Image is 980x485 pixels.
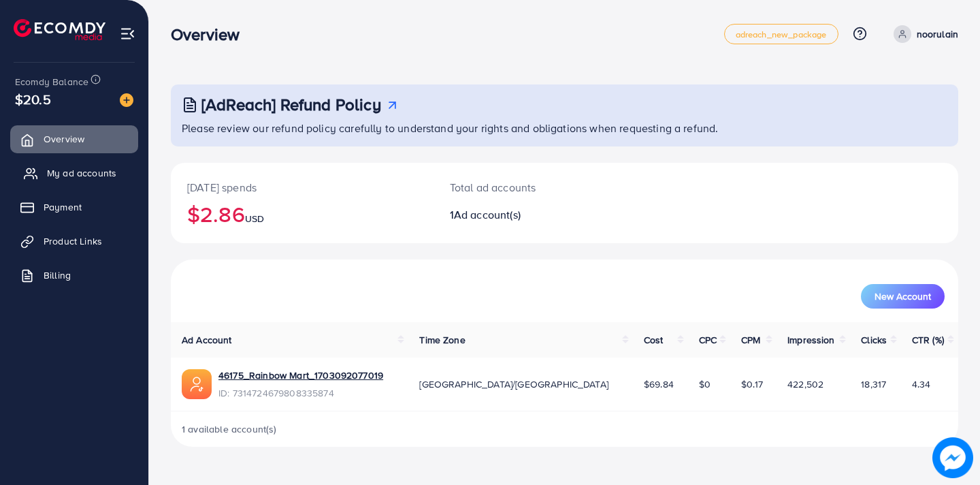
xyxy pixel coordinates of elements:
span: 422,502 [787,377,823,391]
span: Ad Account [182,333,232,347]
a: adreach_new_package [724,24,838,44]
h2: $2.86 [187,201,417,227]
span: Ecomdy Balance [15,75,88,89]
p: noorulain [917,26,958,42]
span: 4.34 [912,377,931,391]
span: Ad account(s) [454,207,521,222]
img: logo [14,19,105,40]
span: USD [245,212,264,225]
span: ID: 7314724679808335874 [218,386,383,400]
span: My ad accounts [47,166,116,180]
img: menu [120,26,135,42]
span: Time Zone [419,333,465,347]
a: Payment [10,193,138,221]
a: Overview [10,125,138,153]
span: $0.17 [741,377,763,391]
button: New Account [861,284,945,309]
span: CPM [741,333,760,347]
p: Please review our refund policy carefully to understand your rights and obligations when requesti... [182,120,950,136]
span: Product Links [44,234,102,248]
a: noorulain [888,25,958,43]
h3: [AdReach] Refund Policy [201,95,381,114]
h3: Overview [171,25,250,44]
span: Payment [44,200,82,214]
a: 46175_Rainbow Mart_1703092077019 [218,369,383,382]
span: New Account [875,292,931,301]
h2: 1 [450,208,614,221]
a: My ad accounts [10,159,138,187]
p: [DATE] spends [187,179,417,195]
span: Clicks [861,333,887,347]
a: Product Links [10,228,138,255]
a: Billing [10,262,138,289]
span: Overview [44,132,84,146]
span: Cost [644,333,664,347]
span: [GEOGRAPHIC_DATA]/[GEOGRAPHIC_DATA] [419,377,608,391]
img: image [932,437,973,478]
span: CTR (%) [912,333,944,347]
img: ic-ads-acc.e4c84228.svg [182,369,212,399]
span: 1 available account(s) [182,422,277,436]
p: Total ad accounts [450,179,614,195]
span: $20.5 [15,89,51,109]
span: $0 [699,377,710,391]
span: 18,317 [861,377,886,391]
span: Billing [44,268,71,282]
span: CPC [699,333,717,347]
span: Impression [787,333,835,347]
span: $69.84 [644,377,674,391]
span: adreach_new_package [736,30,827,39]
img: image [120,93,133,107]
